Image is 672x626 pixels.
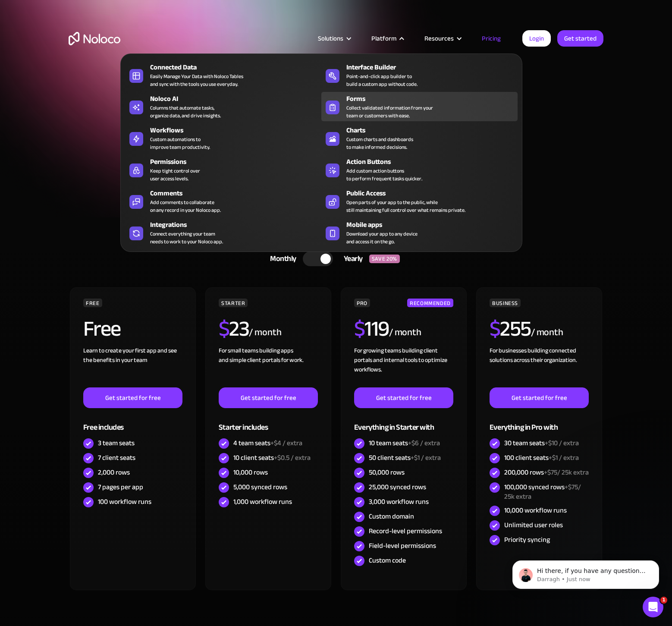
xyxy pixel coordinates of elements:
[333,252,369,265] div: Yearly
[150,230,223,245] div: Connect everything your team needs to work to your Noloco app.
[83,408,182,436] div: Free includes
[354,408,453,436] div: Everything in Starter with
[219,318,249,340] h2: 23
[346,72,418,88] div: Point-and-click app builder to build a custom app without code.
[504,453,579,462] div: 100 client seats
[125,186,321,216] a: CommentsAdd comments to collaborateon any record in your Noloco app.
[150,94,325,104] div: Noloco AI
[150,104,221,120] div: Columns that automate tasks, organize data, and drive insights.
[346,157,521,167] div: Action Buttons
[98,497,151,506] div: 100 workflow runs
[407,299,453,307] div: RECOMMENDED
[504,468,589,477] div: 200,000 rows
[490,346,589,387] div: For businesses building connected solutions across their organization. ‍
[545,437,579,450] span: +$10 / extra
[346,188,521,198] div: Public Access
[346,198,465,214] div: Open parts of your app to the public, while still maintaining full control over what remains priv...
[369,541,436,551] div: Field-level permissions
[150,198,221,214] div: Add comments to collaborate on any record in your Noloco app.
[219,346,318,387] div: For small teams building apps and simple client portals for work. ‍
[369,556,406,565] div: Custom code
[321,60,518,90] a: Interface BuilderPoint-and-click app builder tobuild a custom app without code.
[318,33,343,44] div: Solutions
[150,188,325,198] div: Comments
[150,62,325,72] div: Connected Data
[369,482,426,492] div: 25,000 synced rows
[522,30,551,47] a: Login
[219,408,318,436] div: Starter includes
[499,542,672,603] iframe: Intercom notifications message
[83,318,121,340] h2: Free
[219,387,318,408] a: Get started for free
[354,346,453,387] div: For growing teams building client portals and internal tools to optimize workflows.
[490,299,521,307] div: BUSINESS
[69,226,603,248] div: CHOOSE YOUR PLAN
[150,125,325,135] div: Workflows
[504,481,581,503] span: +$75/ 25k extra
[125,155,321,184] a: PermissionsKeep tight control overuser access levels.
[346,125,521,135] div: Charts
[249,326,281,340] div: / month
[531,326,563,340] div: / month
[471,33,512,44] a: Pricing
[125,123,321,153] a: WorkflowsCustom automations toimprove team productivity.
[424,33,454,44] div: Resources
[219,308,229,349] span: $
[233,453,311,462] div: 10 client seats
[321,218,518,247] a: Mobile appsDownload your app to any deviceand access it on the go.
[361,33,414,44] div: Platform
[120,41,522,252] nav: Platform
[150,220,325,230] div: Integrations
[125,60,321,90] a: Connected DataEasily Manage Your Data with Noloco Tablesand sync with the tools you use everyday.
[125,92,321,121] a: Noloco AIColumns that automate tasks,organize data, and drive insights.
[150,157,325,167] div: Permissions
[411,451,441,464] span: +$1 / extra
[354,299,370,307] div: PRO
[98,482,143,492] div: 7 pages per app
[408,437,440,450] span: +$6 / extra
[321,123,518,153] a: ChartsCustom charts and dashboardsto make informed decisions.
[490,408,589,436] div: Everything in Pro with
[233,468,268,477] div: 10,000 rows
[346,104,433,120] div: Collect validated information from your team or customers with ease.
[307,33,361,44] div: Solutions
[233,497,292,506] div: 1,000 workflow runs
[504,506,567,515] div: 10,000 workflow runs
[274,451,311,464] span: +$0.5 / extra
[125,218,321,247] a: IntegrationsConnect everything your teamneeds to work to your Noloco app.
[414,33,471,44] div: Resources
[354,318,389,340] h2: 119
[389,326,421,340] div: / month
[98,453,135,462] div: 7 client seats
[643,597,663,617] iframe: Intercom live chat
[369,468,405,477] div: 50,000 rows
[371,33,396,44] div: Platform
[150,72,243,88] div: Easily Manage Your Data with Noloco Tables and sync with the tools you use everyday.
[83,346,182,387] div: Learn to create your first app and see the benefits in your team ‍
[321,155,518,184] a: Action ButtonsAdd custom action buttonsto perform frequent tasks quicker.
[504,520,563,530] div: Unlimited user roles
[557,30,603,47] a: Get started
[504,482,589,501] div: 100,000 synced rows
[346,220,521,230] div: Mobile apps
[346,167,422,182] div: Add custom action buttons to perform frequent tasks quicker.
[321,186,518,216] a: Public AccessOpen parts of your app to the public, whilestill maintaining full control over what ...
[346,230,418,245] span: Download your app to any device and access it on the go.
[490,308,500,349] span: $
[69,73,603,125] h1: Flexible Pricing Designed for Business
[321,92,518,121] a: FormsCollect validated information from yourteam or customers with ease.
[270,437,302,450] span: +$4 / extra
[369,512,414,521] div: Custom domain
[504,535,550,544] div: Priority syncing
[369,438,440,448] div: 10 team seats
[83,387,182,408] a: Get started for free
[69,32,120,45] a: home
[544,466,589,479] span: +$75/ 25k extra
[354,308,365,349] span: $
[98,438,135,448] div: 3 team seats
[219,299,248,307] div: STARTER
[69,134,603,147] h2: Start for free. Upgrade to support your business at any stage.
[346,62,521,72] div: Interface Builder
